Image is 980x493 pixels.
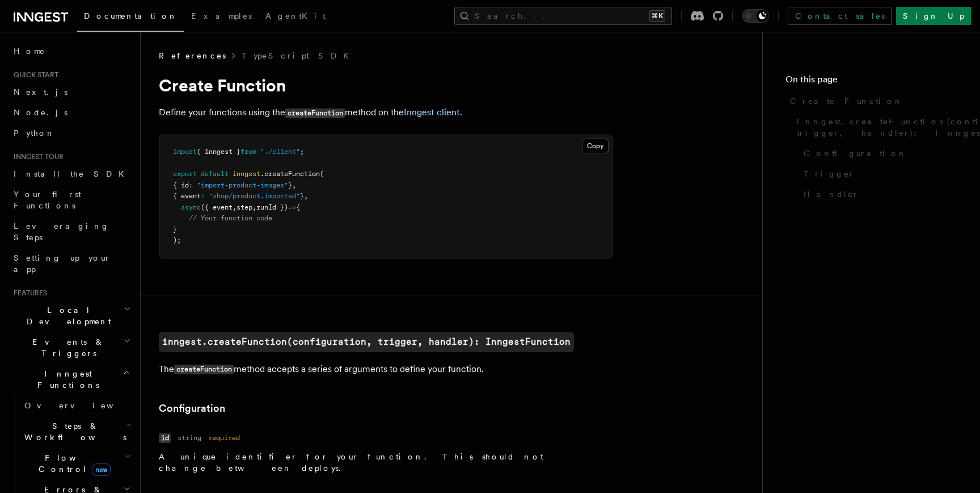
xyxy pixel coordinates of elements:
span: Events & Triggers [9,336,124,359]
span: Flow Control [20,452,125,475]
span: Inngest tour [9,152,64,161]
a: Node.js [9,102,133,123]
span: inngest [233,170,260,178]
span: export [173,170,197,178]
a: Sign Up [896,7,971,25]
p: The method accepts a series of arguments to define your function. [159,361,612,378]
a: Create Function [785,91,957,111]
span: default [201,170,229,178]
a: Your first Functions [9,184,133,216]
code: createFunction [285,108,345,118]
span: runId }) [256,203,288,211]
span: "import-product-images" [197,181,288,189]
code: createFunction [174,365,234,374]
span: "./client" [260,148,300,156]
span: } [173,225,177,233]
a: AgentKit [259,3,332,31]
span: } [300,192,304,200]
a: Documentation [77,3,184,32]
span: Python [14,128,55,137]
span: , [233,203,236,211]
span: step [236,203,252,211]
a: Examples [184,3,259,31]
span: Your first Functions [14,190,81,210]
span: ({ event [201,203,233,211]
dd: string [178,433,201,442]
span: Local Development [9,304,124,327]
span: Configuration [804,148,907,159]
span: from [240,148,256,156]
span: "shop/product.imported" [209,192,300,200]
a: Configuration [159,400,225,416]
span: Next.js [14,87,67,97]
span: , [304,192,308,200]
span: AgentKit [265,11,326,20]
span: Inngest Functions [9,368,122,391]
a: TypeScript SDK [242,50,356,61]
a: Overview [20,395,133,416]
span: : [201,192,205,200]
span: Features [9,289,47,298]
button: Search...⌘K [454,7,672,25]
span: Steps & Workflows [20,420,126,443]
span: .createFunction [260,170,320,178]
span: { inngest } [197,148,240,156]
span: ( [320,170,324,178]
button: Events & Triggers [9,332,133,364]
p: Define your functions using the method on the . [159,105,612,121]
a: Handler [799,184,957,204]
span: Leveraging Steps [14,222,109,242]
a: Home [9,41,133,61]
h1: Create Function [159,75,612,95]
a: inngest.createFunction(configuration, trigger, handler): InngestFunction [159,332,574,352]
a: Leveraging Steps [9,216,133,248]
span: Handler [804,189,859,200]
span: Documentation [84,11,178,20]
dd: required [208,433,240,442]
a: Python [9,123,133,143]
a: Setting up your app [9,248,133,279]
span: } [288,181,292,189]
a: Install the SDK [9,164,133,184]
span: ); [173,236,181,244]
span: Install the SDK [14,169,131,178]
button: Copy [582,139,609,153]
span: Quick start [9,70,58,80]
a: Configuration [799,143,957,164]
button: Flow Controlnew [20,448,133,479]
span: { [296,203,300,211]
span: Trigger [804,168,855,179]
button: Local Development [9,300,133,332]
span: => [288,203,296,211]
span: import [173,148,197,156]
p: A unique identifier for your function. This should not change between deploys. [159,451,594,474]
span: { event [173,192,201,200]
span: , [252,203,256,211]
span: References [159,50,226,61]
span: { id [173,181,189,189]
code: id [159,433,171,443]
span: ; [300,148,304,156]
a: Inngest client [404,107,460,118]
span: Examples [191,11,252,20]
button: Steps & Workflows [20,416,133,448]
kbd: ⌘K [649,10,665,22]
a: Trigger [799,164,957,184]
span: Overview [24,401,141,410]
span: : [189,181,193,189]
span: // Your function code [189,214,272,222]
h4: On this page [785,73,957,91]
button: Inngest Functions [9,364,133,395]
span: Home [14,45,45,57]
span: new [92,463,111,476]
span: Setting up your app [14,253,111,274]
a: Next.js [9,82,133,102]
span: , [292,181,296,189]
a: inngest.createFunction(configuration, trigger, handler): InngestFunction [792,111,957,143]
span: Create Function [790,95,903,107]
span: async [181,203,201,211]
span: Node.js [14,108,67,117]
button: Toggle dark mode [742,9,769,23]
a: Contact sales [788,7,892,25]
